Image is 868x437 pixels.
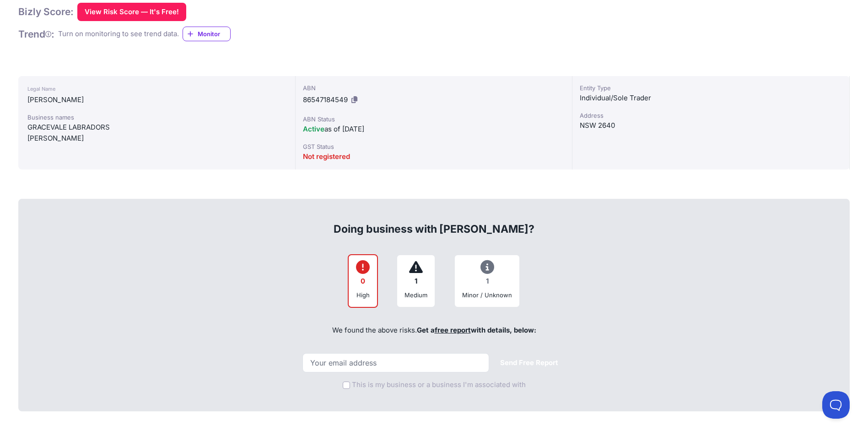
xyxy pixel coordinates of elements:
[27,94,286,105] div: [PERSON_NAME]
[58,29,179,39] div: Turn on monitoring to see trend data.
[417,326,536,334] span: Get a with details, below:
[303,95,348,104] span: 86547184549
[303,83,565,93] div: ABN
[303,115,565,124] div: ABN Status
[356,290,370,300] div: High
[822,391,850,419] iframe: Toggle Customer Support
[18,5,74,18] h1: Bizly Score:
[28,315,840,346] div: We found the above risks.
[27,133,286,144] div: [PERSON_NAME]
[580,93,842,104] div: Individual/Sole Trader
[462,290,512,300] div: Minor / Unknown
[493,354,566,372] button: Send Free Report
[27,83,286,94] div: Legal Name
[462,273,512,290] div: 1
[28,207,840,236] div: Doing business with [PERSON_NAME]?
[356,273,370,290] div: 0
[183,27,231,41] a: Monitor
[27,122,286,133] div: GRACEVALE LABRADORS
[303,152,350,161] span: Not registered
[580,111,842,120] div: Address
[303,124,565,135] div: as of [DATE]
[580,120,842,131] div: NSW 2640
[404,273,427,290] div: 1
[352,380,526,390] label: This is my business or a business I'm associated with
[303,125,324,133] span: Active
[580,83,842,93] div: Entity Type
[303,142,565,151] div: GST Status
[77,3,186,21] button: View Risk Score — It's Free!
[27,113,286,122] div: Business names
[198,29,230,38] span: Monitor
[18,28,54,40] h1: Trend :
[404,290,427,300] div: Medium
[435,326,471,334] a: free report
[302,353,489,372] input: Your email address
